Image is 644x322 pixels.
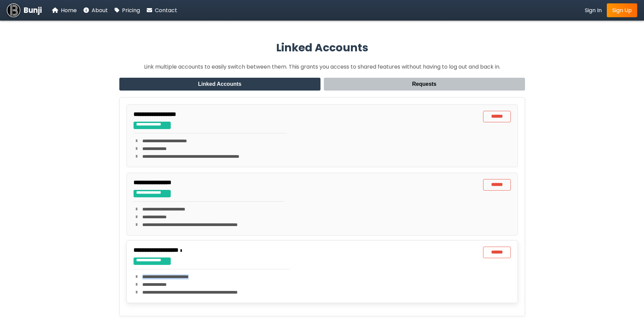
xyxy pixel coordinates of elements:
[84,6,108,15] a: About
[119,40,525,56] h2: Linked Accounts
[61,6,77,14] span: Home
[7,3,42,17] a: Bunji
[122,6,140,14] span: Pricing
[119,78,320,91] button: Linked Accounts
[119,63,525,71] p: Link multiple accounts to easily switch between them. This grants you access to shared features w...
[155,6,177,14] span: Contact
[324,78,525,91] button: Requests
[24,5,42,16] span: Bunji
[52,6,77,15] a: Home
[7,3,20,17] img: Bunji Dental Referral Management
[115,6,140,15] a: Pricing
[607,3,637,17] a: Sign Up
[585,6,602,14] span: Sign In
[612,6,632,14] span: Sign Up
[147,6,177,15] a: Contact
[585,6,602,15] a: Sign In
[92,6,108,14] span: About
